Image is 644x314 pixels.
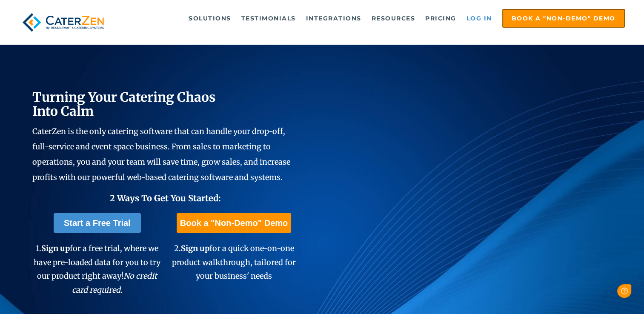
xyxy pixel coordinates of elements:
span: Sign up [41,243,70,253]
a: Pricing [421,10,461,27]
span: Turning Your Catering Chaos Into Calm [32,89,216,119]
iframe: Help widget launcher [568,281,635,305]
span: CaterZen is the only catering software that can handle your drop-off, full-service and event spac... [32,126,290,182]
a: Log in [462,10,496,27]
div: Navigation Menu [123,9,624,28]
a: Solutions [184,10,235,27]
a: Integrations [302,10,366,27]
span: 2 Ways To Get You Started: [110,193,221,203]
img: caterzen [19,9,107,36]
a: Book a "Non-Demo" Demo [177,213,291,233]
span: Sign up [181,243,209,253]
em: No credit card required. [72,271,157,294]
a: Book a "Non-Demo" Demo [502,9,625,28]
span: 1. for a free trial, where we have pre-loaded data for you to try our product right away! [34,243,160,294]
span: 2. for a quick one-on-one product walkthrough, tailored for your business' needs [172,243,296,281]
a: Resources [367,10,420,27]
a: Testimonials [237,10,300,27]
a: Start a Free Trial [54,213,141,233]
